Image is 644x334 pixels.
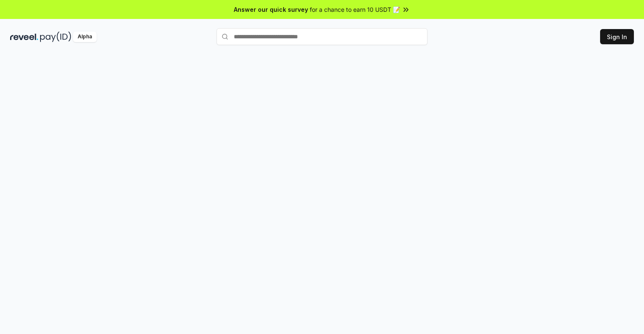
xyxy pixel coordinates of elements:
[234,5,308,14] span: Answer our quick survey
[10,32,38,42] img: reveel_dark
[40,32,71,42] img: pay_id
[310,5,400,14] span: for a chance to earn 10 USDT 📝
[73,32,97,42] div: Alpha
[600,29,634,44] button: Sign In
